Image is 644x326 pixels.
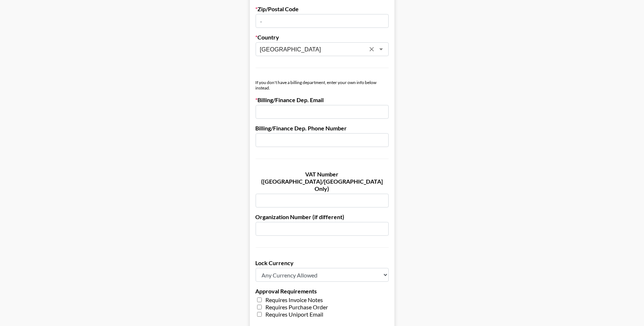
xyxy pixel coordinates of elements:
[256,259,389,267] label: Lock Currency
[256,96,389,104] label: Billing/Finance Dep. Email
[256,171,389,192] label: VAT Number ([GEOGRAPHIC_DATA]/[GEOGRAPHIC_DATA] Only)
[256,5,389,13] label: Zip/Postal Code
[256,80,389,91] div: If you don't have a billing department, enter your own info below instead.
[367,44,377,54] button: Clear
[256,34,389,41] label: Country
[376,44,386,54] button: Open
[266,311,324,318] span: Requires Uniport Email
[266,296,323,304] span: Requires Invoice Notes
[256,213,389,221] label: Organization Number (if different)
[266,304,328,311] span: Requires Purchase Order
[256,288,389,295] label: Approval Requirements
[256,125,389,132] label: Billing/Finance Dep. Phone Number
